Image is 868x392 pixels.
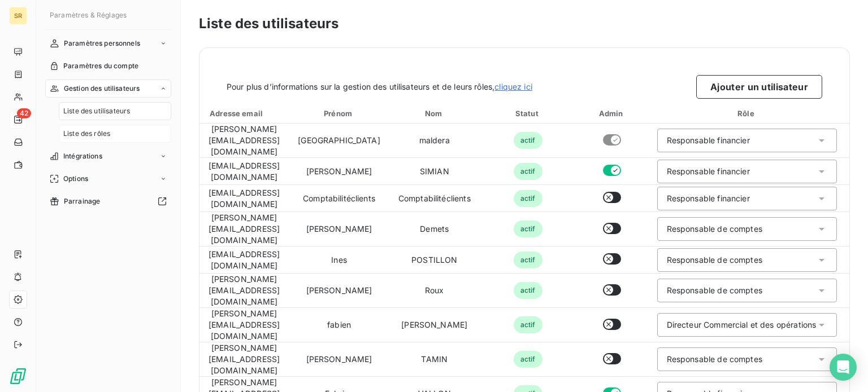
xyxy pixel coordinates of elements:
td: [PERSON_NAME] [389,308,480,342]
div: Prénom [291,108,387,119]
div: Responsable de comptes [667,223,762,235]
a: Parrainage [45,192,171,210]
span: Parrainage [64,196,101,206]
span: actif [514,282,542,299]
span: Paramètres personnels [64,38,140,49]
td: [EMAIL_ADDRESS][DOMAIN_NAME] [199,246,289,274]
td: [EMAIL_ADDRESS][DOMAIN_NAME] [199,158,289,185]
th: Toggle SortBy [289,103,389,124]
th: Toggle SortBy [199,103,289,124]
div: Open Intercom Messenger [830,354,857,381]
td: TAMIN [389,342,480,377]
a: Paramètres du compte [45,57,171,75]
div: Responsable de comptes [667,354,762,365]
div: Directeur Commercial et des opérations [667,319,817,331]
td: maldera [389,124,480,158]
span: Paramètres du compte [63,61,138,71]
div: Admin [579,108,646,119]
td: Roux [389,274,480,308]
div: Responsable financier [667,166,750,177]
td: [PERSON_NAME][EMAIL_ADDRESS][DOMAIN_NAME] [199,308,289,342]
h3: Liste des utilisateurs [199,14,850,34]
span: actif [514,163,542,180]
div: Rôle [650,108,844,119]
a: Liste des rôles [59,125,171,143]
td: [PERSON_NAME] [289,212,389,246]
span: actif [514,252,542,268]
td: [EMAIL_ADDRESS][DOMAIN_NAME] [199,185,289,212]
td: Comptabilitéclients [289,185,389,212]
td: [PERSON_NAME][EMAIL_ADDRESS][DOMAIN_NAME] [199,274,289,308]
span: Intégrations [63,151,102,161]
span: Options [63,174,88,184]
td: POSTILLON [389,246,480,274]
div: Statut [482,108,574,119]
span: actif [514,221,542,237]
td: Demets [389,212,480,246]
div: Adresse email [202,108,287,119]
td: [PERSON_NAME][EMAIL_ADDRESS][DOMAIN_NAME] [199,212,289,246]
span: actif [514,132,542,149]
span: Pour plus d’informations sur la gestion des utilisateurs et de leurs rôles, [227,81,532,93]
td: fabien [289,308,389,342]
span: 42 [17,108,31,118]
td: Ines [289,246,389,274]
th: Toggle SortBy [480,103,576,124]
td: [PERSON_NAME] [289,158,389,185]
img: Logo LeanPay [9,367,27,385]
td: [GEOGRAPHIC_DATA] [289,124,389,158]
td: [PERSON_NAME] [289,342,389,377]
div: Responsable de comptes [667,254,762,266]
td: [PERSON_NAME][EMAIL_ADDRESS][DOMAIN_NAME] [199,124,289,158]
div: Responsable de comptes [667,285,762,296]
td: [PERSON_NAME][EMAIL_ADDRESS][DOMAIN_NAME] [199,342,289,377]
a: cliquez ici [494,82,532,91]
span: Liste des utilisateurs [63,106,130,116]
a: Liste des utilisateurs [59,102,171,120]
button: Ajouter un utilisateur [696,75,822,99]
div: Responsable financier [667,135,750,146]
div: Nom [392,108,478,119]
td: Comptabilitéclients [389,185,480,212]
div: SR [9,7,27,25]
th: Toggle SortBy [389,103,480,124]
span: actif [514,351,542,368]
span: Gestion des utilisateurs [64,83,140,94]
span: actif [514,190,542,207]
span: Paramètres & Réglages [50,11,127,19]
div: Responsable financier [667,193,750,204]
span: actif [514,316,542,333]
td: [PERSON_NAME] [289,274,389,308]
td: SIMIAN [389,158,480,185]
span: Liste des rôles [63,129,110,139]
